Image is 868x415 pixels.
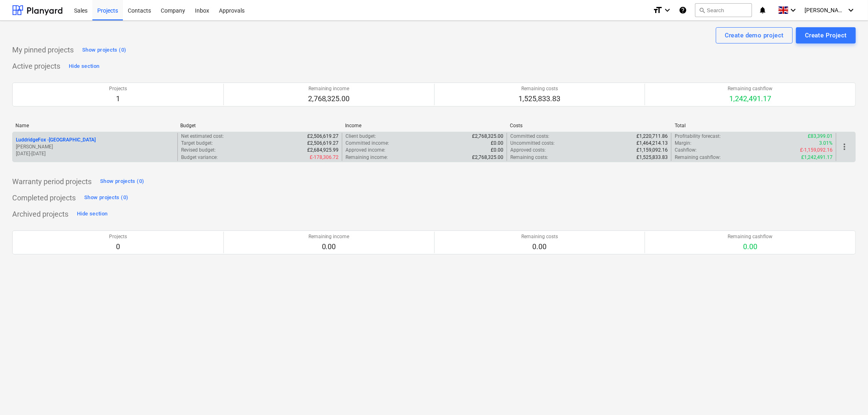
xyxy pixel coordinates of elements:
p: [DATE] - [DATE] [16,150,174,157]
p: Completed projects [12,193,76,203]
p: Projects [109,233,127,240]
div: Income [345,123,503,128]
div: Name [15,123,174,128]
p: Revised budget : [181,147,216,154]
div: Total [675,123,833,128]
p: Active projects [12,61,60,71]
p: £1,220,711.86 [636,133,668,140]
p: £0.00 [491,147,503,154]
iframe: Chat Widget [827,376,868,415]
p: Remaining cashflow : [675,154,721,161]
div: Show projects (0) [84,193,128,202]
i: Knowledge base [679,5,687,15]
p: 0.00 [521,242,558,252]
p: £2,768,325.00 [472,154,503,161]
span: search [699,7,705,13]
p: 3.01% [819,140,833,147]
div: Show projects (0) [100,177,144,186]
p: £1,159,092.16 [636,147,668,154]
button: Hide section [67,60,101,73]
p: Remaining income [308,85,350,92]
p: Archived projects [12,209,68,219]
p: 0.00 [308,242,350,252]
div: Show projects (0) [82,46,126,55]
p: Committed costs : [510,133,549,140]
p: Remaining income : [345,154,388,161]
p: Projects [109,85,127,92]
button: Create Project [796,27,856,43]
p: 0 [109,242,127,252]
p: £2,684,925.99 [307,147,339,154]
div: Create Project [805,30,847,41]
button: Create demo project [716,27,793,43]
p: 1,242,491.17 [728,94,773,104]
p: Remaining costs [518,85,560,92]
p: 0.00 [728,242,773,252]
i: keyboard_arrow_down [846,5,856,15]
p: Budget variance : [181,154,218,161]
span: [PERSON_NAME] [805,7,845,13]
p: Margin : [675,140,691,147]
i: keyboard_arrow_down [788,5,798,15]
p: Client budget : [345,133,376,140]
p: £0.00 [491,140,503,147]
button: Search [695,3,752,17]
div: Hide section [69,62,99,71]
p: Approved income : [345,147,385,154]
button: Show projects (0) [80,43,128,56]
i: notifications [759,5,767,15]
p: Target budget : [181,140,213,147]
p: Remaining cashflow [728,85,773,92]
p: Cashflow : [675,147,697,154]
p: Warranty period projects [12,177,92,187]
p: £-1,159,092.16 [800,147,833,154]
div: LuddridgeFox -[GEOGRAPHIC_DATA][PERSON_NAME][DATE]-[DATE] [16,137,174,157]
p: Profitability forecast : [675,133,721,140]
p: £83,399.01 [808,133,833,140]
p: £1,242,491.17 [801,154,833,161]
div: Costs [510,123,668,128]
p: Remaining income [308,233,350,240]
p: Committed income : [345,140,389,147]
p: Remaining costs : [510,154,548,161]
p: £1,464,214.13 [636,140,668,147]
p: My pinned projects [12,45,74,55]
p: Remaining cashflow [728,233,773,240]
p: £-178,306.72 [310,154,339,161]
span: more_vert [840,142,849,152]
p: LuddridgeFox - [GEOGRAPHIC_DATA] [16,137,96,143]
div: Budget [180,123,339,128]
div: Hide section [77,209,107,219]
p: 1,525,833.83 [518,94,560,104]
button: Hide section [75,208,109,221]
button: Show projects (0) [98,175,146,188]
p: £1,525,833.83 [636,154,668,161]
p: Approved costs : [510,147,546,154]
p: £2,768,325.00 [472,133,503,140]
div: Create demo project [725,30,784,41]
p: 1 [109,94,127,104]
p: Remaining costs [521,233,558,240]
i: keyboard_arrow_down [662,5,672,15]
p: £2,506,619.27 [307,133,339,140]
p: Net estimated cost : [181,133,224,140]
button: Show projects (0) [82,191,130,204]
p: [PERSON_NAME] [16,143,174,150]
p: £2,506,619.27 [307,140,339,147]
p: 2,768,325.00 [308,94,350,104]
i: format_size [653,5,662,15]
p: Uncommitted costs : [510,140,555,147]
